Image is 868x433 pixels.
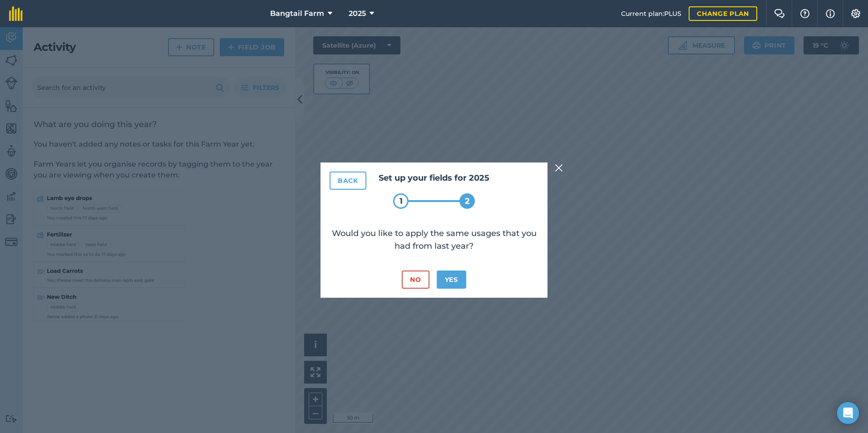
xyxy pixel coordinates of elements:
[555,162,563,173] img: svg+xml;base64,PHN2ZyB4bWxucz0iaHR0cDovL3d3dy53My5vcmcvMjAwMC9zdmciIHdpZHRoPSIyMiIgaGVpZ2h0PSIzMC...
[799,9,810,18] img: A question mark icon
[402,271,429,289] button: No
[850,9,861,18] img: A cog icon
[437,271,466,289] button: Yes
[330,227,538,252] p: Would you like to apply the same usages that you had from last year?
[270,8,324,19] span: Bangtail Farm
[689,6,757,21] a: Change plan
[9,6,23,21] img: fieldmargin Logo
[459,193,475,209] div: 2
[837,402,859,424] div: Open Intercom Messenger
[330,172,538,185] h2: Set up your fields for 2025
[393,193,409,209] div: 1
[330,172,366,190] button: Back
[349,8,366,19] span: 2025
[621,9,681,19] span: Current plan : PLUS
[826,8,835,19] img: svg+xml;base64,PHN2ZyB4bWxucz0iaHR0cDovL3d3dy53My5vcmcvMjAwMC9zdmciIHdpZHRoPSIxNyIgaGVpZ2h0PSIxNy...
[774,9,785,18] img: Two speech bubbles overlapping with the left bubble in the forefront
